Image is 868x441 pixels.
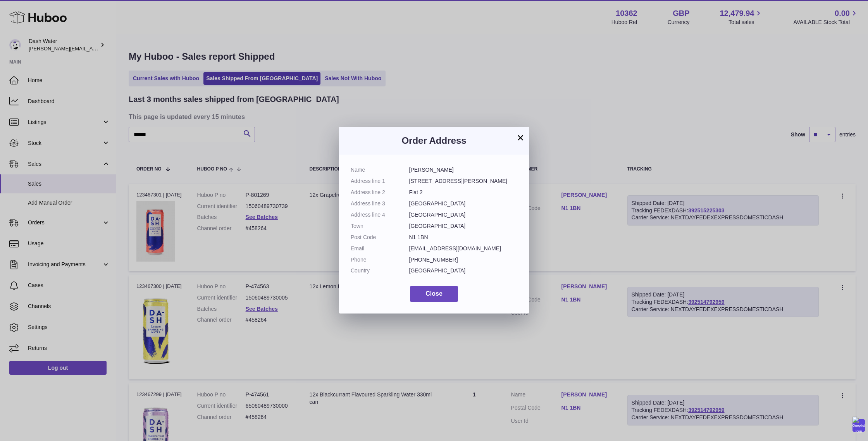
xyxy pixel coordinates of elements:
[409,245,518,252] dd: [EMAIL_ADDRESS][DOMAIN_NAME]
[409,189,518,196] dd: Flat 2
[410,286,458,302] button: Close
[351,234,409,241] dt: Post Code
[351,177,409,185] dt: Address line 1
[425,290,443,297] span: Close
[409,211,518,219] dd: [GEOGRAPHIC_DATA]
[351,134,517,147] h3: Order Address
[409,222,518,230] dd: [GEOGRAPHIC_DATA]
[351,211,409,219] dt: Address line 4
[409,234,518,241] dd: N1 1BN
[351,200,409,207] dt: Address line 3
[351,189,409,196] dt: Address line 2
[351,166,409,174] dt: Name
[409,267,518,274] dd: [GEOGRAPHIC_DATA]
[409,166,518,174] dd: [PERSON_NAME]
[409,256,518,264] dd: [PHONE_NUMBER]
[351,245,409,252] dt: Email
[351,222,409,230] dt: Town
[516,133,525,142] button: ×
[409,200,518,207] dd: [GEOGRAPHIC_DATA]
[409,177,518,185] dd: [STREET_ADDRESS][PERSON_NAME]
[351,256,409,264] dt: Phone
[351,267,409,274] dt: Country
